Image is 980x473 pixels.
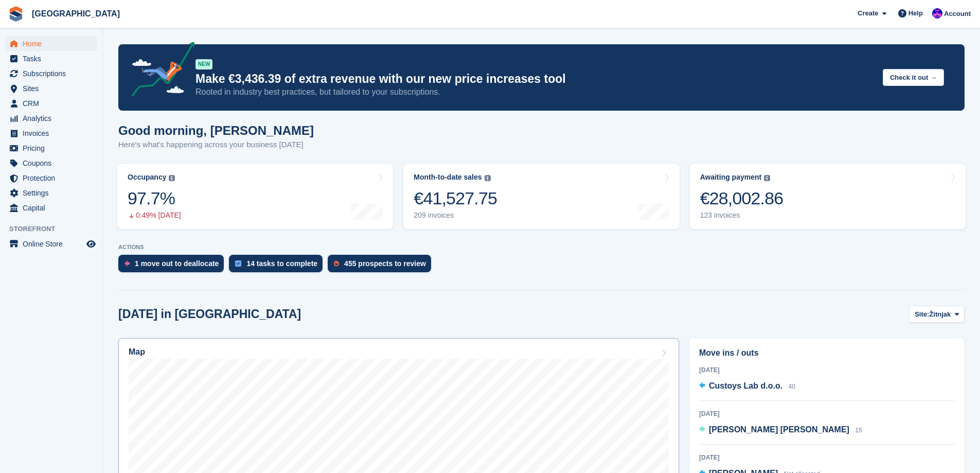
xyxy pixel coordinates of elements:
[195,86,875,98] p: Rooted in industry best practices, but tailored to your subscriptions.
[118,124,314,137] h1: Good morning, [PERSON_NAME]
[235,260,241,267] img: task-75834270c22a3079a89374b754ae025e5fb1db73e45f91037f5363f120a921f8.svg
[5,96,97,111] a: menu
[700,211,783,220] div: 123 invoices
[5,111,97,126] a: menu
[5,156,97,170] a: menu
[195,72,875,86] p: Make €3,436.39 of extra revenue with our new price increases tool
[23,156,84,170] span: Coupons
[23,81,84,96] span: Sites
[328,255,436,277] a: 455 prospects to review
[855,427,862,434] span: 15
[932,8,942,19] img: Ivan Gačić
[128,211,181,220] div: 0.49% [DATE]
[5,66,97,81] a: menu
[128,173,166,182] div: Occupancy
[118,255,229,277] a: 1 move out to deallocate
[699,380,795,393] a: Custoys Lab d.o.o. 40
[789,383,795,390] span: 40
[23,96,84,111] span: CRM
[5,141,97,155] a: menu
[118,307,301,321] h2: [DATE] in [GEOGRAPHIC_DATA]
[485,175,491,181] img: icon-info-grey-7440780725fd019a000dd9b08b2336e03edf1995a4989e88bcd33f0948082b44.svg
[8,6,24,22] img: stora-icon-8386f47178a22dfd0bd8f6a31ec36ba5ce8667c1dd55bd0f319d3a0aa187defe.svg
[764,175,770,181] img: icon-info-grey-7440780725fd019a000dd9b08b2336e03edf1995a4989e88bcd33f0948082b44.svg
[414,211,497,220] div: 209 invoices
[5,51,97,66] a: menu
[709,381,782,390] span: Custoys Lab d.o.o.
[403,164,679,229] a: Month-to-date sales €41,527.75 209 invoices
[700,188,783,209] div: €28,002.86
[128,188,181,209] div: 97.7%
[699,424,862,437] a: [PERSON_NAME] [PERSON_NAME] 15
[915,309,929,320] span: Site:
[344,259,426,268] div: 455 prospects to review
[169,175,175,181] img: icon-info-grey-7440780725fd019a000dd9b08b2336e03edf1995a4989e88bcd33f0948082b44.svg
[5,171,97,185] a: menu
[23,186,84,200] span: Settings
[699,453,955,462] div: [DATE]
[118,139,314,151] p: Here's what's happening across your business [DATE]
[5,186,97,200] a: menu
[23,171,84,185] span: Protection
[229,255,328,277] a: 14 tasks to complete
[117,164,393,229] a: Occupancy 97.7% 0.49% [DATE]
[135,259,219,268] div: 1 move out to deallocate
[124,260,130,267] img: move_outs_to_deallocate_icon-f764333ba52eb49d3ac5e1228854f67142a1ed5810a6f6cc68b1a99e826820c5.svg
[944,9,971,19] span: Account
[23,51,84,66] span: Tasks
[129,347,145,357] h2: Map
[23,111,84,126] span: Analytics
[23,141,84,155] span: Pricing
[908,8,923,19] span: Help
[118,244,965,251] p: ACTIONS
[23,66,84,81] span: Subscriptions
[23,201,84,215] span: Capital
[699,347,955,359] h2: Move ins / outs
[28,5,124,22] a: [GEOGRAPHIC_DATA]
[5,201,97,215] a: menu
[699,409,955,418] div: [DATE]
[858,8,878,19] span: Create
[5,37,97,51] a: menu
[23,126,84,141] span: Invoices
[699,365,955,375] div: [DATE]
[414,173,482,182] div: Month-to-date sales
[700,173,762,182] div: Awaiting payment
[246,259,317,268] div: 14 tasks to complete
[9,224,102,234] span: Storefront
[709,425,849,434] span: [PERSON_NAME] [PERSON_NAME]
[23,37,84,51] span: Home
[883,69,944,86] button: Check it out →
[195,59,212,69] div: NEW
[23,237,84,251] span: Online Store
[690,164,966,229] a: Awaiting payment €28,002.86 123 invoices
[909,306,965,323] button: Site: Žitnjak
[5,81,97,96] a: menu
[85,238,97,250] a: Preview store
[414,188,497,209] div: €41,527.75
[929,309,951,320] span: Žitnjak
[123,42,195,100] img: price-adjustments-announcement-icon-8257ccfd72463d97f412b2fc003d46551f7dbcb40ab6d574587a9cd5c0d94...
[334,260,339,267] img: prospect-51fa495bee0391a8d652442698ab0144808aea92771e9ea1ae160a38d050c398.svg
[5,126,97,141] a: menu
[5,237,97,251] a: menu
